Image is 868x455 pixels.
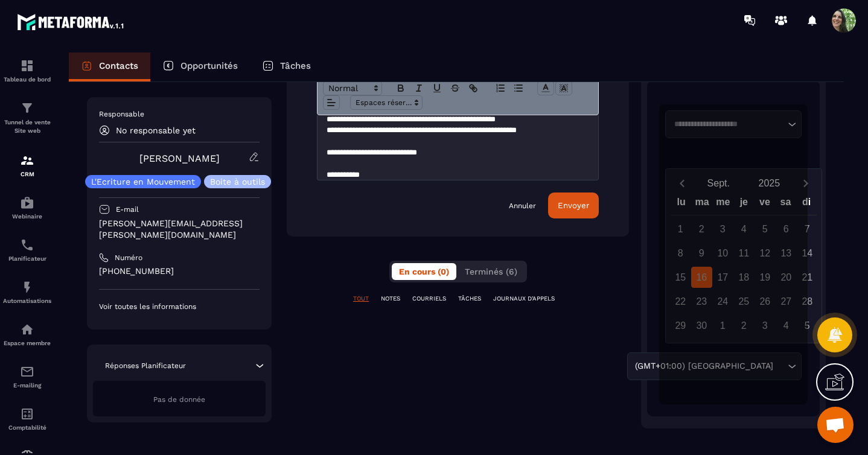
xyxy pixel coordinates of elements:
a: automationsautomationsAutomatisations [3,271,51,313]
span: (GMT+01:00) [GEOGRAPHIC_DATA] [632,360,776,373]
span: Terminés (6) [465,267,517,276]
p: Opportunités [180,60,238,71]
p: Réponses Planificateur [105,361,186,371]
a: Contacts [69,52,150,81]
button: En cours (0) [392,263,456,280]
p: Tableau de bord [3,76,51,83]
div: Calendar days [671,218,817,336]
div: Search for option [627,352,802,380]
img: scheduler [20,238,34,252]
img: email [20,364,34,379]
p: E-mailing [3,382,51,389]
img: formation [20,59,34,73]
p: CRM [3,171,51,177]
a: accountantaccountantComptabilité [3,398,51,440]
button: Envoyer [548,192,599,218]
img: automations [20,196,34,210]
a: formationformationCRM [3,144,51,186]
p: E-mail [116,205,139,214]
p: NOTES [381,294,400,303]
img: automations [20,322,34,337]
a: formationformationTunnel de vente Site web [3,92,51,144]
p: Planificateur [3,255,51,262]
p: Tâches [280,60,311,71]
p: [PHONE_NUMBER] [99,266,260,277]
a: formationformationTableau de bord [3,49,51,92]
a: schedulerschedulerPlanificateur [3,229,51,271]
img: automations [20,280,34,294]
img: logo [17,11,126,33]
p: TÂCHES [458,294,481,303]
p: Tunnel de vente Site web [3,118,51,135]
p: Comptabilité [3,424,51,431]
p: L'Ecriture en Mouvement [91,177,195,186]
span: Pas de donnée [153,395,205,404]
a: Annuler [509,201,536,211]
p: Webinaire [3,213,51,220]
p: Contacts [99,60,138,71]
p: Responsable [99,109,260,119]
p: TOUT [353,294,369,303]
p: [PERSON_NAME][EMAIL_ADDRESS][PERSON_NAME][DOMAIN_NAME] [99,218,260,241]
p: Voir toutes les informations [99,302,260,311]
img: formation [20,153,34,168]
a: automationsautomationsWebinaire [3,186,51,229]
button: Terminés (6) [458,263,525,280]
a: automationsautomationsEspace membre [3,313,51,355]
img: accountant [20,407,34,421]
p: Boite à outils [210,177,265,186]
img: formation [20,101,34,115]
p: No responsable yet [116,126,196,135]
span: En cours (0) [399,267,449,276]
a: Opportunités [150,52,250,81]
p: Automatisations [3,297,51,304]
p: COURRIELS [412,294,446,303]
p: JOURNAUX D'APPELS [493,294,555,303]
p: Espace membre [3,340,51,346]
a: [PERSON_NAME] [139,153,220,164]
p: Numéro [115,253,142,262]
div: Ouvrir le chat [817,407,854,443]
a: emailemailE-mailing [3,355,51,398]
div: Calendar wrapper [671,194,817,336]
a: Tâches [250,52,323,81]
